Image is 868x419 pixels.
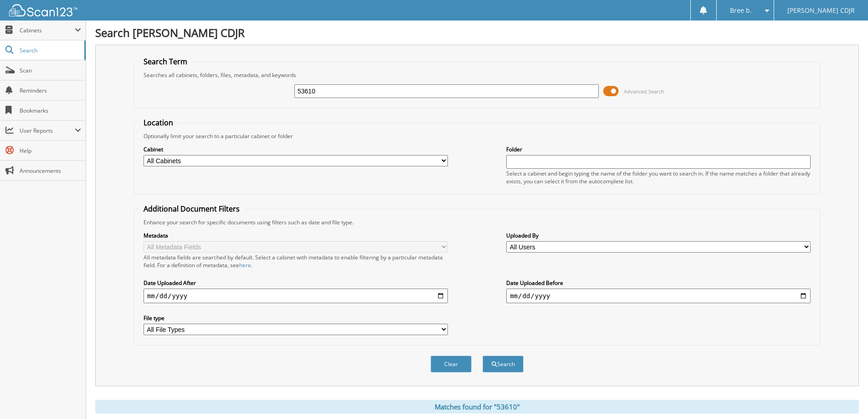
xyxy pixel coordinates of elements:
[139,57,192,67] legend: Search Term
[506,170,811,185] div: Select a cabinet and begin typing the name of the folder you want to search in. If the name match...
[95,25,859,40] h1: Search [PERSON_NAME] CDJR
[139,118,178,128] legend: Location
[624,88,664,95] span: Advanced Search
[139,204,244,214] legend: Additional Document Filters
[730,8,752,13] span: Bree b.
[144,314,448,322] label: File type
[95,400,859,414] div: Matches found for "53610"
[144,253,448,269] div: All metadata fields are searched by default. Select a cabinet with metadata to enable filtering b...
[144,289,448,303] input: start
[239,261,251,269] a: here
[20,107,81,114] span: Bookmarks
[144,145,448,153] label: Cabinet
[20,67,81,74] span: Scan
[144,279,448,287] label: Date Uploaded After
[787,8,855,13] span: [PERSON_NAME] CDJR
[20,47,80,54] span: Search
[20,87,81,94] span: Reminders
[20,127,75,134] span: User Reports
[506,289,811,303] input: end
[506,145,811,153] label: Folder
[431,356,472,372] button: Clear
[483,356,524,372] button: Search
[9,4,77,16] img: scan123-logo-white.svg
[506,232,811,239] label: Uploaded By
[20,167,81,175] span: Announcements
[144,232,448,239] label: Metadata
[20,147,81,155] span: Help
[139,132,815,140] div: Optionally limit your search to a particular cabinet or folder
[506,279,811,287] label: Date Uploaded Before
[139,71,815,79] div: Searches all cabinets, folders, files, metadata, and keywords
[20,26,75,34] span: Cabinets
[139,218,815,226] div: Enhance your search for specific documents using filters such as date and file type.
